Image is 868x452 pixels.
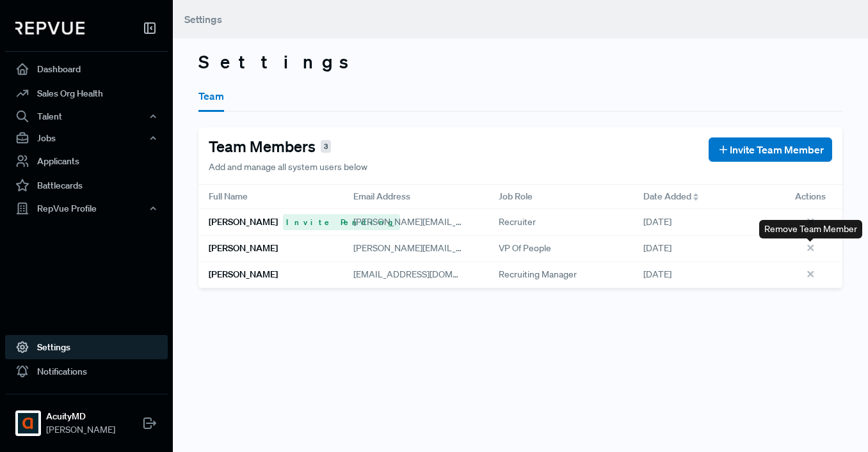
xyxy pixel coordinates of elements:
[5,335,168,359] a: Settings
[643,190,691,203] span: Date Added
[5,57,168,81] a: Dashboard
[5,198,168,219] button: RepVue Profile
[499,268,577,281] span: Recruiting Manager
[5,105,168,127] button: Talent
[15,22,84,35] img: RepVue
[209,269,278,280] h6: [PERSON_NAME]
[5,359,168,384] a: Notifications
[709,137,832,162] button: Invite Team Member
[321,140,331,153] span: 3
[499,215,536,229] span: Recruiter
[46,423,115,437] span: [PERSON_NAME]
[633,185,778,209] div: Toggle SortBy
[499,190,533,203] span: Job Role
[5,394,168,442] a: AcuityMDAcuityMD[PERSON_NAME]
[353,242,569,254] span: [PERSON_NAME][EMAIL_ADDRESS][DOMAIN_NAME]
[795,190,826,203] span: Actions
[730,142,824,157] span: Invite Team Member
[353,269,500,280] span: [EMAIL_ADDRESS][DOMAIN_NAME]
[209,243,278,254] h6: [PERSON_NAME]
[209,217,278,228] h6: [PERSON_NAME]
[18,413,38,433] img: AcuityMD
[198,51,842,73] h3: Settings
[353,216,569,228] span: [PERSON_NAME][EMAIL_ADDRESS][DOMAIN_NAME]
[499,242,551,255] span: VP of People
[633,236,778,262] div: [DATE]
[759,220,862,238] div: Remove Team Member
[209,160,367,174] p: Add and manage all system users below
[184,13,222,26] span: Settings
[283,214,400,230] span: Invite Pending
[5,149,168,173] a: Applicants
[198,79,224,112] button: Team
[209,137,316,156] h4: Team Members
[5,173,168,198] a: Battlecards
[46,410,115,423] strong: AcuityMD
[633,209,778,235] div: [DATE]
[5,127,168,149] button: Jobs
[633,262,778,288] div: [DATE]
[209,190,248,203] span: Full Name
[353,190,410,203] span: Email Address
[5,81,168,105] a: Sales Org Health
